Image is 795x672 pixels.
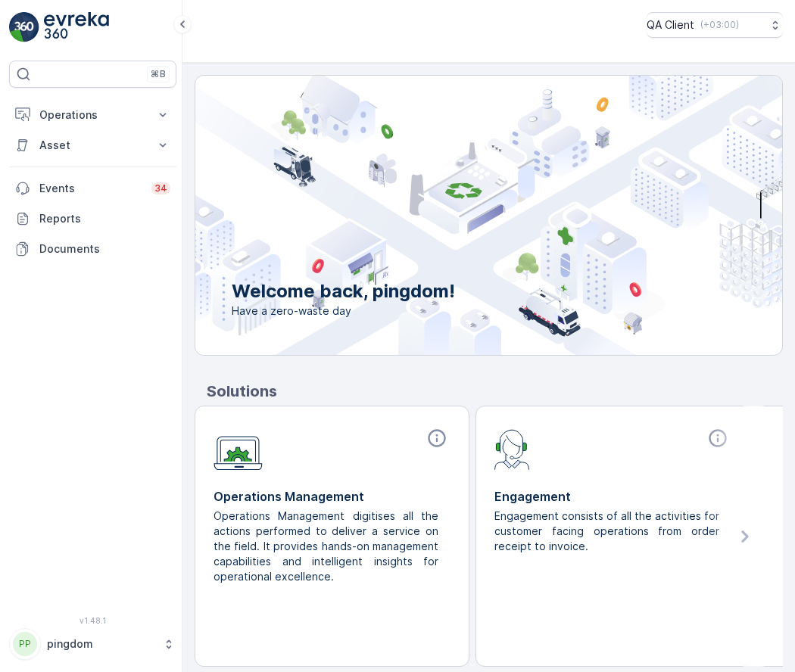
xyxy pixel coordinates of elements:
p: Operations Management [214,487,450,506]
img: module-icon [214,428,263,471]
span: v 1.48.1 [9,616,176,625]
p: Documents [39,241,170,257]
p: ⌘B [151,68,166,80]
span: Have a zero-waste day [232,303,455,319]
p: Solutions [207,380,783,403]
div: PP [13,632,37,656]
p: Welcome back, pingdom! [232,279,455,303]
button: Asset [9,130,176,160]
p: QA Client [647,17,694,33]
button: PPpingdom [9,628,176,660]
img: module-icon [494,428,530,470]
button: Operations [9,100,176,130]
button: QA Client(+03:00) [647,12,783,38]
p: pingdom [47,636,155,652]
img: logo_light-DOdMpM7g.png [44,12,109,42]
p: Engagement consists of all the activities for customer facing operations from order receipt to in... [494,509,719,554]
p: Engagement [494,487,731,506]
p: ( +03:00 ) [700,19,739,31]
p: Operations [39,107,146,123]
p: Events [39,181,142,196]
p: Operations Management digitises all the actions performed to deliver a service on the field. It p... [214,509,438,584]
a: Reports [9,204,176,234]
img: city illustration [127,76,782,355]
a: Events34 [9,173,176,204]
p: Asset [39,138,146,153]
img: logo [9,12,39,42]
p: 34 [154,182,167,194]
a: Documents [9,234,176,264]
p: Reports [39,211,170,226]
